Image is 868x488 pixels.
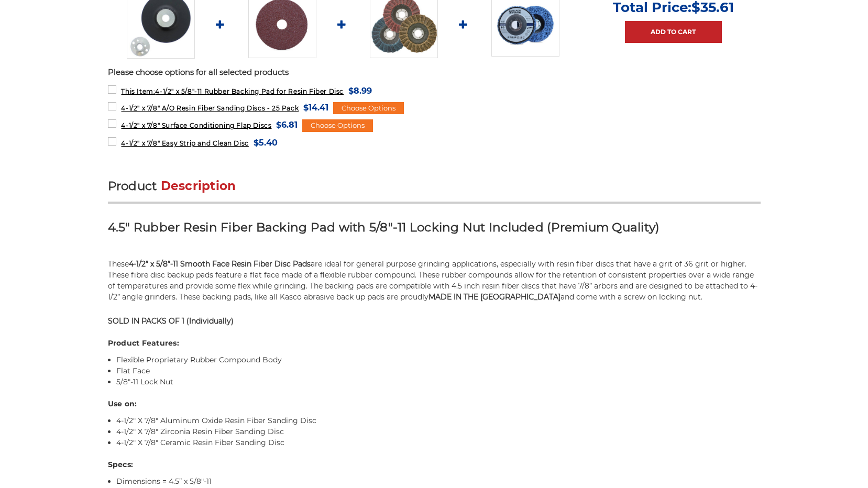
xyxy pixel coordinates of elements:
[108,259,761,303] p: These are ideal for general purpose grinding applications, especially with resin fiber discs that...
[116,354,761,365] li: Flexible Proprietary Rubber Compound Body
[116,416,316,425] a: 4-1/2" X 7/8" Aluminum Oxide Resin Fiber Sanding Disc
[333,102,404,115] div: Choose Options
[428,292,561,302] strong: MADE IN THE [GEOGRAPHIC_DATA]
[121,139,248,147] span: 4-1/2" x 7/8" Easy Strip and Clean Disc
[121,121,271,129] span: 4-1/2" x 7/8" Surface Conditioning Flap Discs
[116,438,284,447] a: 4-1/2" X 7/8" Ceramic Resin Fiber Sanding Disc
[116,365,761,376] li: Flat Face
[121,87,155,95] strong: This Item:
[108,66,761,79] p: Please choose options for all selected products
[302,119,373,132] div: Choose Options
[303,101,328,115] span: $14.41
[121,87,344,95] span: 4-1/2" x 5/8"-11 Rubber Backing Pad for Resin Fiber Disc
[116,376,761,387] li: 5/8"-11 Lock Nut
[116,427,284,436] a: 4-1/2" X 7/8" Zirconia Resin Fiber Sanding Disc
[625,21,722,43] a: Add to Cart
[161,179,236,193] span: Description
[108,316,234,326] strong: SOLD IN PACKS OF 1 (Individually)
[276,118,298,132] span: $6.81
[108,459,761,470] h4: Specs:
[108,220,660,235] strong: 4.5" Rubber Resin Fiber Backing Pad with 5/8"-11 Locking Nut Included (Premium Quality)
[116,476,761,487] li: Dimensions = 4.5” x 5/8"-11
[129,259,311,269] strong: 4-1/2” x 5/8”-11 Smooth Face Resin Fiber Disc Pads
[121,104,299,112] span: 4-1/2" x 7/8" A/O Resin Fiber Sanding Discs - 25 Pack
[348,84,372,98] span: $8.99
[108,338,761,349] h4: Product Features:
[108,398,761,409] h4: Use on:
[254,136,278,150] span: $5.40
[108,179,157,193] span: Product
